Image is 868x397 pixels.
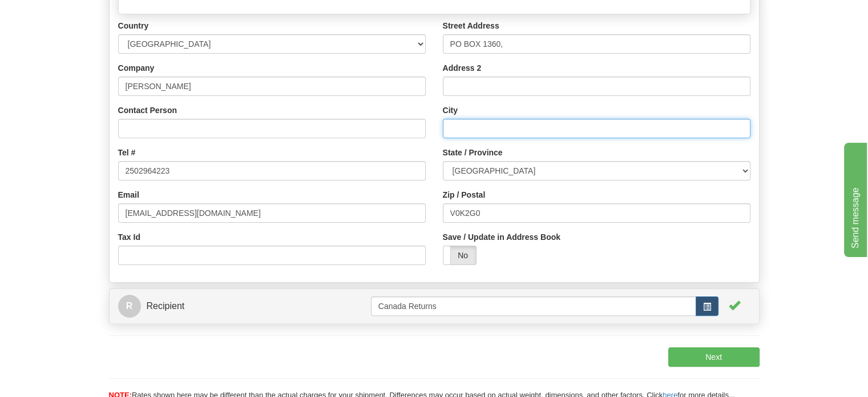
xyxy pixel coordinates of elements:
label: Email [118,189,139,200]
iframe: chat widget [842,140,867,256]
input: Recipient Id [371,296,696,316]
a: RRecipient [118,295,340,318]
label: Save / Update in Address Book [443,231,560,243]
div: Send message [9,7,106,21]
label: Address 2 [443,62,482,74]
label: No [443,246,476,264]
span: R [118,295,141,318]
label: Company [118,62,155,74]
label: Tax Id [118,231,140,243]
label: Zip / Postal [443,189,486,200]
label: Tel # [118,147,136,158]
button: Next [668,347,760,367]
label: Street Address [443,20,499,31]
label: Country [118,20,149,31]
label: State / Province [443,147,503,158]
label: City [443,105,458,116]
label: Contact Person [118,105,177,116]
